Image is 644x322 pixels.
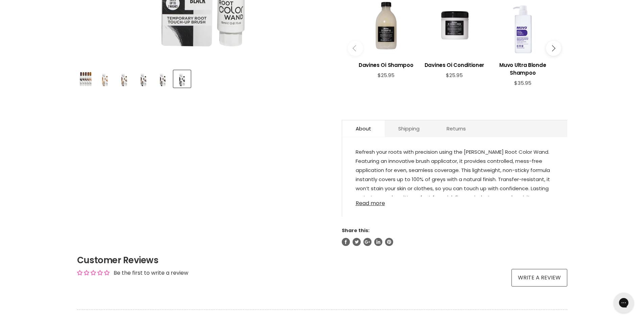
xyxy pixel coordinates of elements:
[342,227,369,234] span: Share this:
[136,71,151,87] img: Jerome Russell Root Color Wand
[424,61,485,69] h3: Davines Oi Conditioner
[433,120,479,137] a: Returns
[77,254,567,266] h2: Customer Reviews
[342,120,385,137] a: About
[97,71,113,87] img: Jerome Russell Root Color Wand
[155,71,171,87] img: Jerome Russell Root Color Wand
[356,148,550,210] span: Refresh your roots with precision using the [PERSON_NAME] Root Color Wand. Featuring an innovativ...
[342,227,567,246] aside: Share this:
[77,70,94,88] button: Jerome Russell Root Color Wand
[174,71,190,87] img: Jerome Russell Root Color Wand
[378,72,395,79] span: $25.95
[355,61,417,69] h3: Davines Oi Shampoo
[96,70,114,88] button: Jerome Russell Root Color Wand
[78,72,94,86] img: Jerome Russell Root Color Wand
[492,61,553,77] h3: Muvo Ultra Blonde Shampoo
[511,269,567,287] a: Write a review
[135,70,152,88] button: Jerome Russell Root Color Wand
[77,269,110,277] div: Average rating is 0.00 stars
[114,269,188,277] div: Be the first to write a review
[355,56,417,72] a: View product:Davines Oi Shampoo
[116,71,132,87] img: Jerome Russell Root Color Wand
[446,72,463,79] span: $25.95
[424,56,485,72] a: View product:Davines Oi Conditioner
[514,79,531,86] span: $35.95
[492,56,553,80] a: View product:Muvo Ultra Blonde Shampoo
[173,70,191,88] button: Jerome Russell Root Color Wand
[116,70,133,88] button: Jerome Russell Root Color Wand
[385,120,433,137] a: Shipping
[76,68,331,88] div: Product thumbnails
[154,70,171,88] button: Jerome Russell Root Color Wand
[356,196,554,206] a: Read more
[610,290,637,315] iframe: Gorgias live chat messenger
